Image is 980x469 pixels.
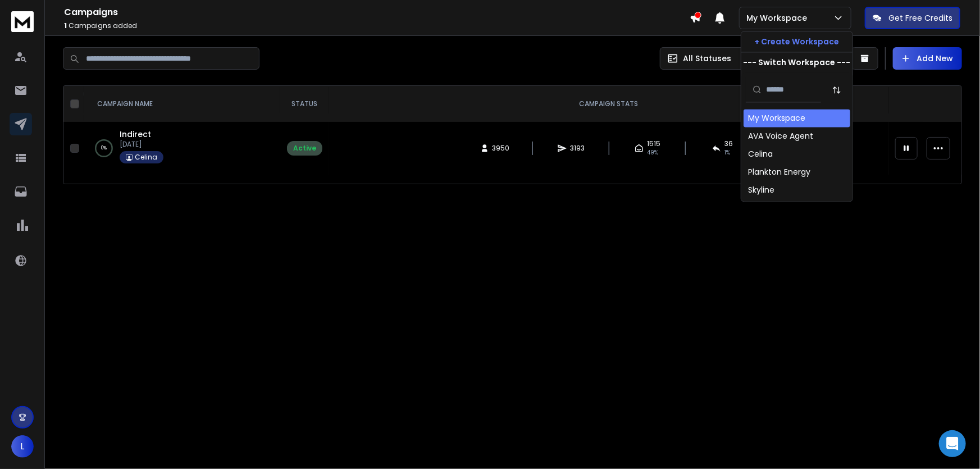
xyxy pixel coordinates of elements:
[101,143,107,154] p: 0 %
[893,47,962,70] button: Add New
[724,139,733,148] span: 36
[120,129,151,140] a: Indirect
[135,153,157,162] p: Celina
[11,435,34,458] button: L
[329,86,888,122] th: CAMPAIGN STATS
[64,6,690,19] h1: Campaigns
[293,144,316,153] div: Active
[683,53,731,64] p: All Statuses
[647,148,658,157] span: 49 %
[570,144,585,153] span: 3193
[748,184,774,195] div: Skyline
[280,86,329,122] th: STATUS
[744,57,851,68] p: --- Switch Workspace ---
[84,122,280,175] td: 0%Indirect[DATE]Celina
[888,12,952,24] p: Get Free Credits
[724,148,730,157] span: 1 %
[647,139,660,148] span: 1515
[64,21,67,30] span: 1
[748,148,773,160] div: Celina
[755,36,840,47] p: + Create Workspace
[493,144,510,153] span: 3950
[64,21,690,30] p: Campaigns added
[865,7,960,29] button: Get Free Credits
[826,79,848,101] button: Sort by Sort A-Z
[120,140,163,149] p: [DATE]
[741,31,853,52] button: + Create Workspace
[748,112,805,124] div: My Workspace
[748,166,810,177] div: Plankton Energy
[11,11,34,32] img: logo
[84,86,280,122] th: CAMPAIGN NAME
[746,12,812,24] p: My Workspace
[748,130,813,142] div: AVA Voice Agent
[939,430,966,457] div: Open Intercom Messenger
